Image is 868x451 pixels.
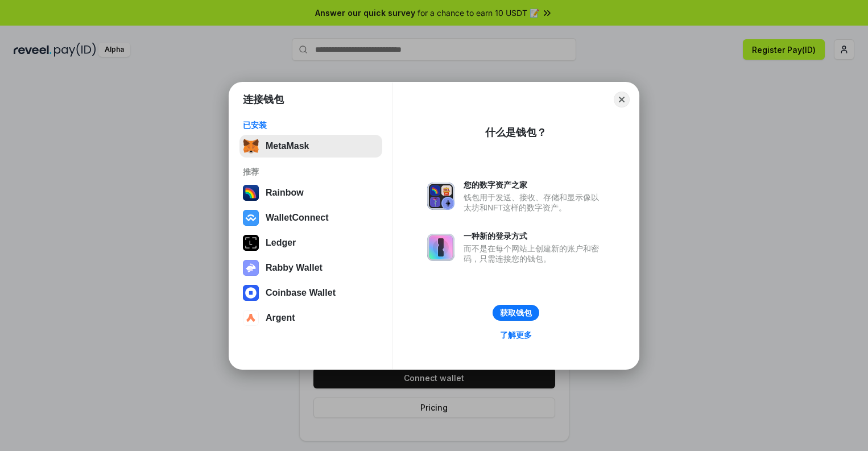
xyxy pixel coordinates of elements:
img: svg+xml,%3Csvg%20width%3D%22120%22%20height%3D%22120%22%20viewBox%3D%220%200%20120%20120%22%20fil... [243,185,259,201]
img: svg+xml,%3Csvg%20xmlns%3D%22http%3A%2F%2Fwww.w3.org%2F2000%2Fsvg%22%20fill%3D%22none%22%20viewBox... [243,260,259,276]
div: 什么是钱包？ [485,126,547,139]
a: 了解更多 [493,328,539,342]
button: Coinbase Wallet [239,282,382,304]
div: WalletConnect [266,213,329,223]
img: svg+xml,%3Csvg%20width%3D%2228%22%20height%3D%2228%22%20viewBox%3D%220%200%2028%2028%22%20fill%3D... [243,210,259,226]
button: 获取钱包 [493,305,539,321]
div: 获取钱包 [500,308,532,318]
button: Close [614,92,630,107]
button: Ledger [239,231,382,254]
div: 推荐 [243,167,379,177]
button: Rabby Wallet [239,256,382,279]
div: 一种新的登录方式 [464,231,605,241]
button: Argent [239,307,382,329]
div: Rabby Wallet [266,263,323,273]
img: svg+xml,%3Csvg%20xmlns%3D%22http%3A%2F%2Fwww.w3.org%2F2000%2Fsvg%22%20fill%3D%22none%22%20viewBox... [427,183,454,210]
img: svg+xml,%3Csvg%20fill%3D%22none%22%20height%3D%2233%22%20viewBox%3D%220%200%2035%2033%22%20width%... [243,138,259,154]
img: svg+xml,%3Csvg%20width%3D%2228%22%20height%3D%2228%22%20viewBox%3D%220%200%2028%2028%22%20fill%3D... [243,310,259,326]
button: WalletConnect [239,206,382,229]
h1: 连接钱包 [243,93,284,106]
div: MetaMask [266,141,309,151]
div: 了解更多 [500,330,532,340]
div: Coinbase Wallet [266,288,336,298]
button: Rainbow [239,181,382,204]
div: Rainbow [266,188,304,198]
button: MetaMask [239,135,382,158]
div: 已安装 [243,120,379,130]
img: svg+xml,%3Csvg%20xmlns%3D%22http%3A%2F%2Fwww.w3.org%2F2000%2Fsvg%22%20width%3D%2228%22%20height%3... [243,235,259,251]
img: svg+xml,%3Csvg%20width%3D%2228%22%20height%3D%2228%22%20viewBox%3D%220%200%2028%2028%22%20fill%3D... [243,285,259,301]
div: 您的数字资产之家 [464,180,605,190]
div: Ledger [266,238,296,248]
div: 而不是在每个网站上创建新的账户和密码，只需连接您的钱包。 [464,243,605,264]
div: 钱包用于发送、接收、存储和显示像以太坊和NFT这样的数字资产。 [464,192,605,213]
img: svg+xml,%3Csvg%20xmlns%3D%22http%3A%2F%2Fwww.w3.org%2F2000%2Fsvg%22%20fill%3D%22none%22%20viewBox... [427,234,454,261]
div: Argent [266,313,295,323]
